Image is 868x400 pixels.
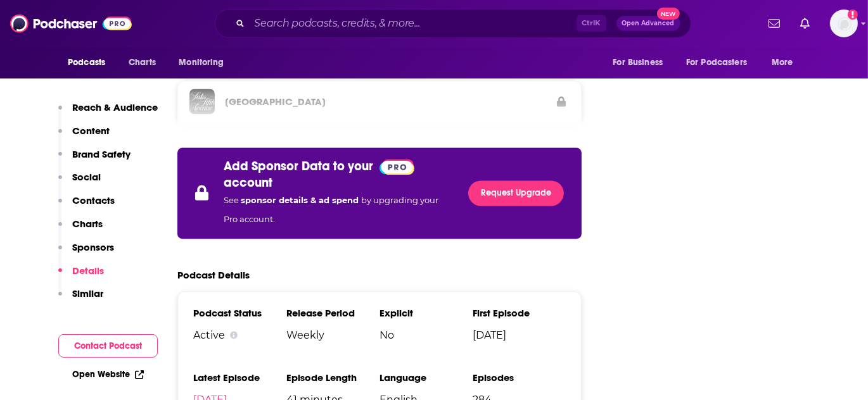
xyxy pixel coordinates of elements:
[616,16,680,31] button: Open AdvancedNew
[622,20,675,27] span: Open Advanced
[473,307,566,319] h3: First Episode
[179,54,224,72] span: Monitoring
[72,265,104,277] p: Details
[59,51,122,75] button: open menu
[193,329,286,341] div: Active
[72,241,114,253] p: Sponsors
[72,218,103,230] p: Charts
[72,148,131,160] p: Brand Safety
[58,334,158,358] button: Contact Podcast
[58,265,104,288] button: Details
[686,54,747,72] span: For Podcasters
[10,11,132,35] img: Podchaser - Follow, Share and Rate Podcasts
[72,369,144,380] a: Open Website
[604,51,679,75] button: open menu
[129,54,156,72] span: Charts
[193,372,286,384] h3: Latest Episode
[58,287,103,311] button: Similar
[380,307,473,319] h3: Explicit
[224,191,453,228] p: See by upgrading your Pro account.
[380,159,414,175] img: Podchaser Pro
[795,13,815,34] a: Show notifications dropdown
[286,307,380,319] h3: Release Period
[58,194,115,218] button: Contacts
[177,269,250,281] h2: Podcast Details
[468,180,564,206] a: Request Upgrade
[380,329,473,341] span: No
[577,15,606,32] span: Ctrl K
[830,9,858,37] img: User Profile
[224,158,373,174] p: Add Sponsor Data to your
[830,9,858,37] span: Logged in as scottb4744
[68,54,105,72] span: Podcasts
[72,125,110,137] p: Content
[215,9,691,38] div: Search podcasts, credits, & more...
[58,171,101,194] button: Social
[72,101,158,113] p: Reach & Audience
[473,329,566,341] span: [DATE]
[58,101,158,125] button: Reach & Audience
[58,125,110,148] button: Content
[772,54,793,72] span: More
[678,51,765,75] button: open menu
[473,372,566,384] h3: Episodes
[830,9,858,37] button: Show profile menu
[72,194,115,206] p: Contacts
[657,8,680,20] span: New
[286,329,380,341] span: Weekly
[763,51,809,75] button: open menu
[763,13,785,34] a: Show notifications dropdown
[58,148,131,172] button: Brand Safety
[224,175,272,191] p: account
[120,51,163,75] a: Charts
[613,54,663,72] span: For Business
[286,372,380,384] h3: Episode Length
[380,372,473,384] h3: Language
[170,51,240,75] button: open menu
[58,241,114,265] button: Sponsors
[58,218,103,241] button: Charts
[72,171,101,183] p: Social
[848,9,858,20] svg: Add a profile image
[72,287,103,299] p: Similar
[250,13,577,34] input: Search podcasts, credits, & more...
[241,195,361,205] span: sponsor details & ad spend
[380,158,414,174] a: Pro website
[193,307,286,319] h3: Podcast Status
